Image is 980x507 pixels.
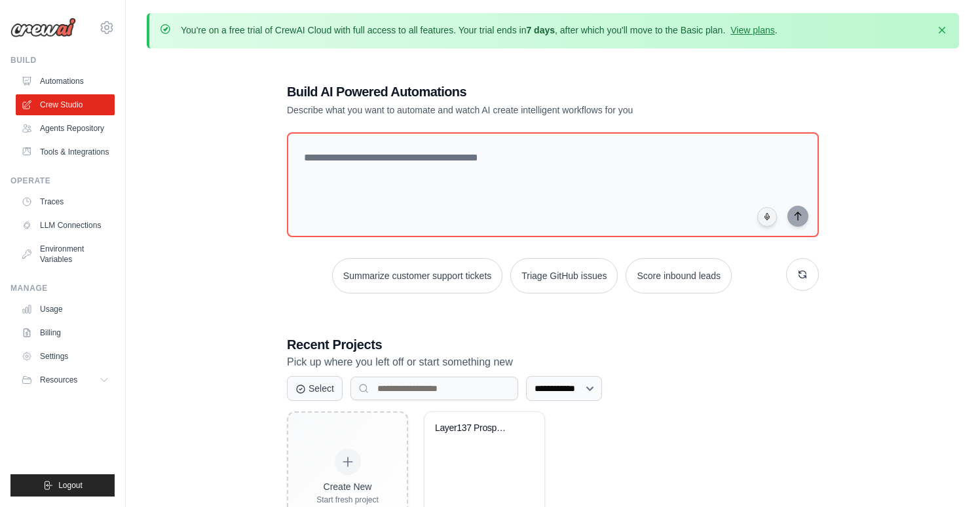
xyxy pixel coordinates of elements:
[16,71,115,92] a: Automations
[16,299,115,320] a: Usage
[287,103,727,117] p: Describe what you want to automate and watch AI create intelligent workflows for you
[16,238,115,270] a: Environment Variables
[757,207,777,227] button: Click to speak your automation idea
[58,480,83,491] span: Logout
[287,335,819,354] h3: Recent Projects
[16,215,115,236] a: LLM Connections
[16,94,115,115] a: Crew Studio
[16,322,115,343] a: Billing
[510,258,618,293] button: Triage GitHub issues
[626,258,732,293] button: Score inbound leads
[10,283,115,293] div: Manage
[10,176,115,186] div: Operate
[435,423,514,434] div: Layer137 Prospecting Automation
[16,118,115,139] a: Agents Repository
[316,480,379,493] div: Create New
[526,25,555,35] strong: 7 days
[16,191,115,212] a: Traces
[287,354,819,371] p: Pick up where you left off or start something new
[316,495,379,505] div: Start fresh project
[730,25,774,35] a: View plans
[332,258,502,293] button: Summarize customer support tickets
[287,376,343,401] button: Select
[181,24,778,37] p: You're on a free trial of CrewAI Cloud with full access to all features. Your trial ends in , aft...
[10,474,115,497] button: Logout
[10,55,115,66] div: Build
[287,83,727,101] h1: Build AI Powered Automations
[786,258,819,291] button: Get new suggestions
[16,141,115,162] a: Tools & Integrations
[16,346,115,367] a: Settings
[40,375,77,385] span: Resources
[10,18,76,37] img: Logo
[16,369,115,390] button: Resources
